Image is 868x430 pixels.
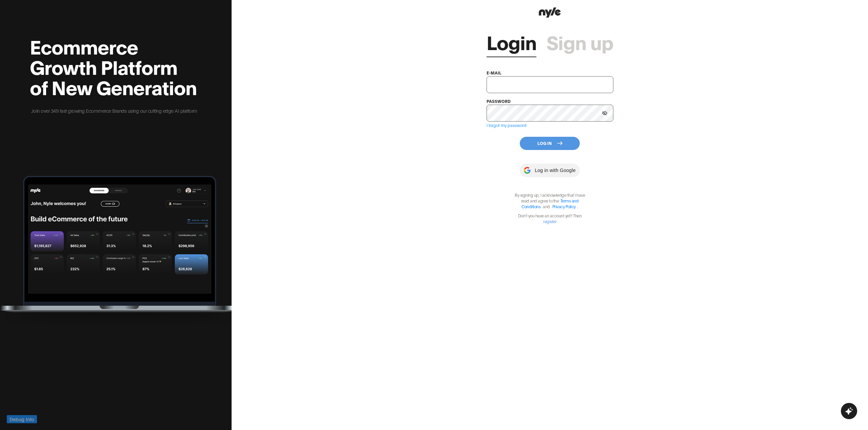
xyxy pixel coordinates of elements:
a: I forgot my password [487,123,527,128]
a: Privacy Policy [552,204,576,209]
p: By signing up, I acknowledge that I have read and agree to the . [511,192,589,209]
button: Log In [520,137,580,150]
p: Don't you have an account yet? Then [511,213,589,224]
a: Login [487,31,536,52]
span: Debug Info [9,415,34,423]
p: Join over 349 fast growing Ecommerce Brands using our cutting edge AI platform [30,107,198,114]
button: Debug Info [7,415,37,423]
button: Log in with Google [520,164,579,177]
a: register [543,219,556,224]
label: password [487,99,511,104]
a: Terms and Conditions [521,198,578,209]
h2: Ecommerce Growth Platform of New Generation [30,36,198,97]
a: Sign up [547,31,613,52]
label: e-mail [487,70,501,75]
span: and [541,204,552,209]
